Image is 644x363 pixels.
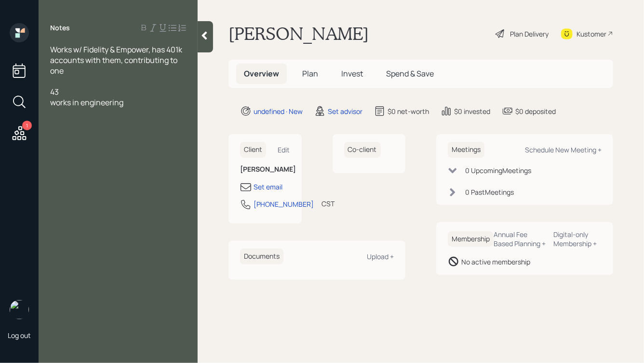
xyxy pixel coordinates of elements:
[465,187,514,197] div: 0 Past Meeting s
[254,182,282,192] div: Set email
[240,165,290,174] h6: [PERSON_NAME]
[228,23,369,44] h1: [PERSON_NAME]
[341,68,363,79] span: Invest
[322,199,335,209] div: CST
[454,106,490,116] div: $0 invested
[244,68,279,79] span: Overview
[50,23,70,33] label: Notes
[50,87,59,97] span: 43
[240,249,283,264] h6: Documents
[515,106,556,116] div: $0 deposited
[367,252,394,261] div: Upload +
[554,230,602,248] div: Digital-only Membership +
[577,29,606,39] div: Kustomer
[525,145,602,154] div: Schedule New Meeting +
[344,142,381,158] h6: Co-client
[302,68,318,79] span: Plan
[461,257,530,267] div: No active membership
[494,230,546,248] div: Annual Fee Based Planning +
[10,300,29,319] img: hunter_neumayer.jpg
[254,106,303,116] div: undefined · New
[386,68,434,79] span: Spend & Save
[278,145,290,154] div: Edit
[50,97,123,108] span: works in engineering
[328,106,362,116] div: Set advisor
[254,199,314,209] div: [PHONE_NUMBER]
[50,44,184,76] span: Works w/ Fidelity & Empower, has 401k accounts with them, contributing to one
[388,106,429,116] div: $0 net-worth
[448,142,484,158] h6: Meetings
[448,231,494,247] h6: Membership
[240,142,266,158] h6: Client
[510,29,549,39] div: Plan Delivery
[8,331,31,340] div: Log out
[22,121,32,130] div: 1
[465,165,531,175] div: 0 Upcoming Meeting s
